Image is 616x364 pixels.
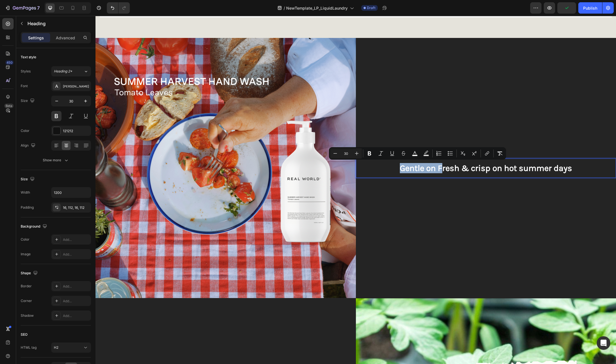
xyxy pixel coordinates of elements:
div: SEO [21,332,27,337]
div: [PERSON_NAME] [63,84,90,89]
button: H2 [51,342,91,353]
span: Heading 2* [54,69,72,74]
div: HTML tag [21,345,37,350]
div: Text style [21,55,36,60]
div: Publish [583,5,597,11]
p: Heading [27,20,89,27]
div: Width [21,190,30,195]
div: Padding [21,205,34,210]
div: Add... [63,252,90,257]
div: Align [21,142,37,149]
input: Auto [52,187,91,198]
button: Publish [578,2,602,14]
div: Shadow [21,313,34,318]
div: 16, 112, 16, 112 [63,205,90,210]
p: 7 [37,5,40,11]
div: Size [21,175,36,183]
div: 121212 [63,129,90,134]
div: Styles [21,69,31,74]
button: 7 [2,2,42,14]
div: Beta [4,104,14,108]
span: H2 [54,345,58,350]
div: 450 [5,60,14,65]
div: Add... [63,284,90,289]
p: Advanced [56,35,75,41]
span: Draft [367,5,375,10]
div: Open Intercom Messenger [597,336,610,350]
span: Gentle on Fresh & crisp on hot summer days [304,147,477,157]
p: Settings [28,35,44,41]
div: Color [21,128,29,133]
div: Add... [63,237,90,242]
div: Background [21,223,48,230]
div: Font [21,83,28,89]
h2: Rich Text Editor. Editing area: main [260,143,521,162]
div: Editor contextual toolbar [329,147,506,160]
iframe: Design area [95,16,616,364]
button: Show more [21,155,91,165]
span: NewTemplate_LP_LiquidLaundry [286,5,348,11]
div: Add... [63,313,90,318]
div: Color [21,237,29,242]
div: Undo/Redo [107,2,130,14]
span: / [284,5,285,11]
div: Size [21,97,36,105]
div: Shape [21,269,39,277]
div: Image [21,252,31,257]
div: Corner [21,298,32,303]
button: Heading 2* [51,66,91,76]
div: Show more [43,157,69,163]
div: Border [21,284,32,289]
div: Add... [63,299,90,304]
